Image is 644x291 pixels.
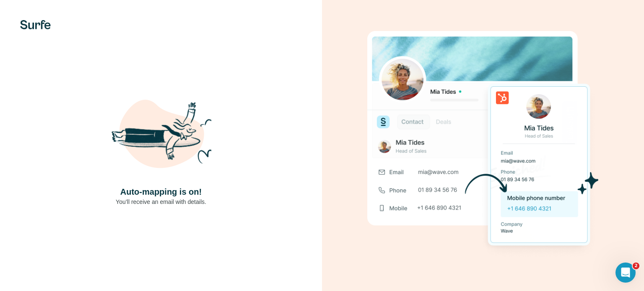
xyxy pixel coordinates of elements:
p: You’ll receive an email with details. [116,198,206,206]
img: Shaka Illustration [111,85,211,186]
h4: Auto-mapping is on! [120,186,202,198]
img: Surfe's logo [20,20,51,29]
iframe: Intercom live chat [615,263,636,283]
span: 2 [633,263,639,269]
img: Download Success [367,31,599,260]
